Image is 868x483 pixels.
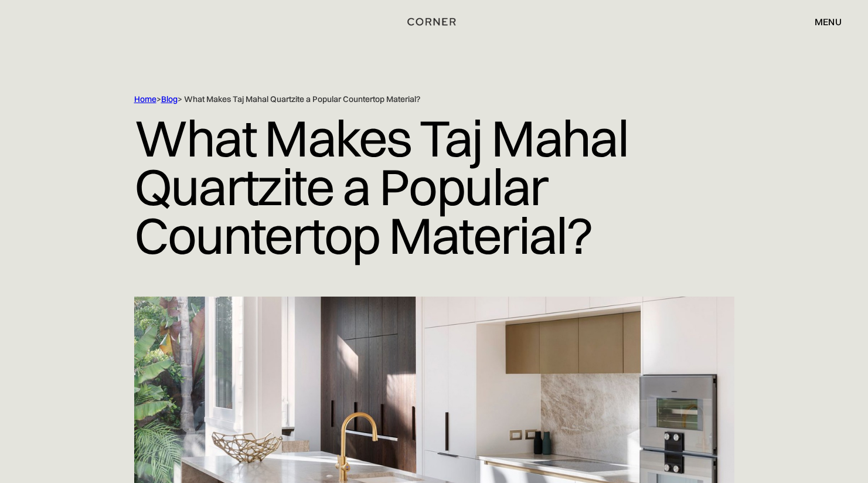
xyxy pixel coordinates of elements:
[398,14,471,29] a: home
[134,94,685,105] div: > > What Makes Taj Mahal Quartzite a Popular Countertop Material?
[134,105,734,268] h1: What Makes Taj Mahal Quartzite a Popular Countertop Material?
[134,94,156,104] a: Home
[161,94,178,104] a: Blog
[815,17,842,26] div: menu
[803,12,842,32] div: menu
